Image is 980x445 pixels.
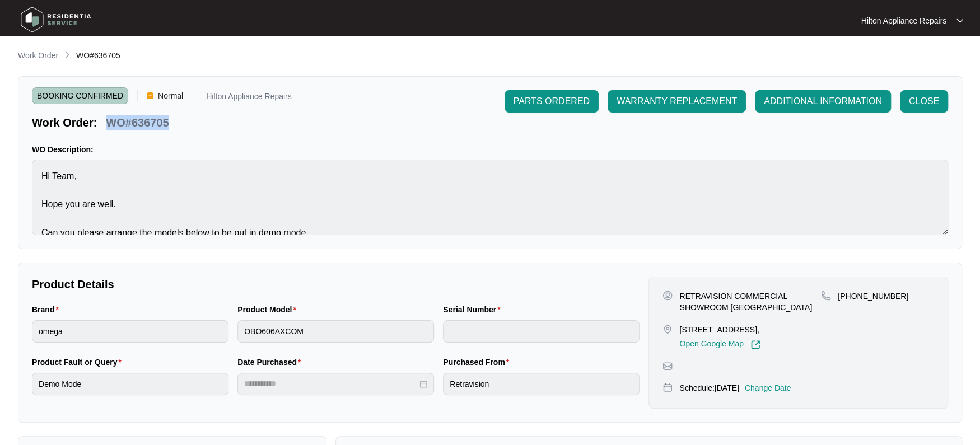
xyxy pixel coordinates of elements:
[514,95,590,108] span: PARTS ORDERED
[821,291,831,301] img: map-pin
[443,373,640,395] input: Purchased From
[900,90,948,113] button: CLOSE
[32,144,948,155] p: WO Description:
[956,18,963,24] img: dropdown arrow
[755,90,891,113] button: ADDITIONAL INFORMATION
[63,50,72,59] img: chevron-right
[909,95,939,108] span: CLOSE
[32,160,948,235] textarea: Hi Team, Hope you are well. Can you please arrange the models below to be put in demo mode. Conta...
[237,320,434,343] input: Product Model
[206,92,292,104] p: Hilton Appliance Repairs
[244,378,417,390] input: Date Purchased
[443,320,640,343] input: Serial Number
[617,95,737,108] span: WARRANTY REPLACEMENT
[662,324,673,334] img: map-pin
[679,340,760,350] a: Open Google Map
[32,373,228,395] input: Product Fault or Query
[662,382,673,392] img: map-pin
[106,115,169,130] p: WO#636705
[76,51,120,60] span: WO#636705
[32,277,640,292] p: Product Details
[861,15,946,26] p: Hilton Appliance Repairs
[745,382,791,394] p: Change Date
[505,90,599,113] button: PARTS ORDERED
[662,291,673,301] img: user-pin
[679,291,821,313] p: RETRAVISION COMMERCIAL SHOWROOM [GEOGRAPHIC_DATA]
[32,87,128,104] span: BOOKING CONFIRMED
[32,304,63,315] label: Brand
[679,382,739,394] p: Schedule: [DATE]
[608,90,746,113] button: WARRANTY REPLACEMENT
[662,361,673,371] img: map-pin
[32,357,126,368] label: Product Fault or Query
[147,92,153,99] img: Vercel Logo
[838,291,908,302] p: [PHONE_NUMBER]
[16,50,60,62] a: Work Order
[679,324,760,335] p: [STREET_ADDRESS],
[750,340,760,350] img: Link-External
[153,87,188,104] span: Normal
[237,304,301,315] label: Product Model
[443,357,514,368] label: Purchased From
[443,304,505,315] label: Serial Number
[17,3,95,36] img: residentia service logo
[32,115,97,130] p: Work Order:
[32,320,228,343] input: Brand
[764,95,882,108] span: ADDITIONAL INFORMATION
[18,50,58,61] p: Work Order
[237,357,305,368] label: Date Purchased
